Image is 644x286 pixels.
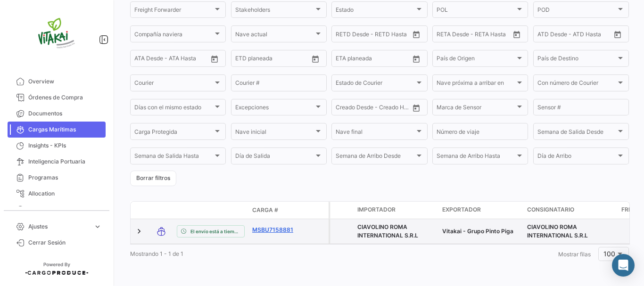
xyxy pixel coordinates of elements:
[134,227,144,236] a: Expand/Collapse Row
[438,202,523,219] datatable-header-cell: Exportador
[374,106,409,112] input: Creado Hasta
[134,154,213,161] span: Semana de Salida Hasta
[527,205,574,214] span: Consignatario
[134,8,213,15] span: Freight Forwarder
[603,250,615,258] span: 100
[409,52,423,66] button: Open calendar
[134,32,213,39] span: Compañía naviera
[510,27,524,41] button: Open calendar
[134,130,213,137] span: Carga Protegida
[149,206,173,214] datatable-header-cell: Modo de Transporte
[28,205,102,214] span: Courier
[28,77,102,86] span: Overview
[28,93,102,102] span: Órdenes de Compra
[409,27,423,41] button: Open calendar
[357,205,396,214] span: Importador
[8,202,106,218] a: Courier
[523,202,618,219] datatable-header-cell: Consignatario
[354,202,438,219] datatable-header-cell: Importador
[336,154,414,161] span: Semana de Arribo Desde
[130,250,183,257] span: Mostrando 1 - 1 de 1
[537,8,616,15] span: POD
[527,223,588,239] span: CIAVOLINO ROMA INTERNATIONAL S.R.L
[537,57,616,63] span: País de Destino
[8,154,106,170] a: Inteligencia Portuaria
[252,206,278,214] span: Carga #
[537,154,616,161] span: Día de Arribo
[8,138,106,154] a: Insights - KPIs
[574,32,609,39] input: ATD Hasta
[134,57,163,63] input: ATA Desde
[359,57,394,63] input: Hasta
[437,106,515,112] span: Marca de Sensor
[612,254,635,277] div: Abrir Intercom Messenger
[611,27,625,41] button: Open calendar
[8,106,106,122] a: Documentos
[28,222,90,231] span: Ajustes
[437,57,515,63] span: País de Origen
[170,57,205,63] input: ATA Hasta
[357,223,418,239] span: CIAVOLINO ROMA INTERNATIONAL S.R.L
[248,202,305,218] datatable-header-cell: Carga #
[173,206,248,214] datatable-header-cell: Estado de Envio
[259,57,294,63] input: Hasta
[460,32,495,39] input: Hasta
[558,251,591,258] span: Mostrar filas
[93,222,102,231] span: expand_more
[33,11,80,58] img: vitakai.png
[235,154,314,161] span: Día de Salida
[305,206,329,214] datatable-header-cell: Póliza
[8,74,106,90] a: Overview
[28,125,102,134] span: Cargas Marítimas
[336,57,353,63] input: Desde
[336,106,368,112] input: Creado Desde
[8,122,106,138] a: Cargas Marítimas
[8,170,106,186] a: Programas
[537,130,616,137] span: Semana de Salida Desde
[28,238,102,247] span: Cerrar Sesión
[235,57,252,63] input: Desde
[537,81,616,88] span: Con número de Courier
[235,32,314,39] span: Nave actual
[28,141,102,150] span: Insights - KPIs
[235,106,314,112] span: Excepciones
[437,81,515,88] span: Nave próxima a arribar en
[336,32,353,39] input: Desde
[308,52,322,66] button: Open calendar
[134,106,213,112] span: Días con el mismo estado
[252,226,301,234] a: MSBU7158881
[437,154,515,161] span: Semana de Arribo Hasta
[336,81,414,88] span: Estado de Courier
[207,52,222,66] button: Open calendar
[28,109,102,118] span: Documentos
[336,8,414,15] span: Estado
[190,228,240,235] span: El envío está a tiempo.
[8,90,106,106] a: Órdenes de Compra
[28,157,102,166] span: Inteligencia Portuaria
[442,228,513,235] span: Vitakai - Grupo Pinto Piga
[130,171,176,186] button: Borrar filtros
[437,32,454,39] input: Desde
[28,173,102,182] span: Programas
[28,189,102,198] span: Allocation
[134,81,213,88] span: Courier
[359,32,394,39] input: Hasta
[537,32,567,39] input: ATD Desde
[336,130,414,137] span: Nave final
[235,130,314,137] span: Nave inicial
[437,8,515,15] span: POL
[409,101,423,115] button: Open calendar
[330,202,354,219] datatable-header-cell: Carga Protegida
[442,205,481,214] span: Exportador
[235,8,314,15] span: Stakeholders
[8,186,106,202] a: Allocation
